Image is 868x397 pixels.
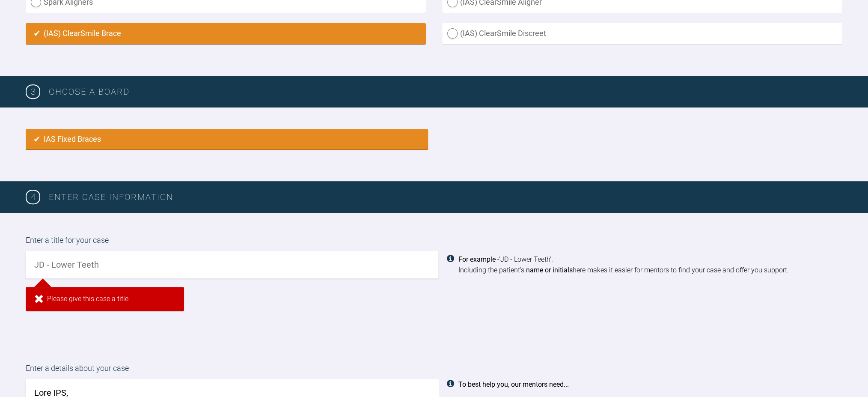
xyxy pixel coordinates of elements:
[26,287,184,311] div: Please give this case a title
[26,362,842,379] label: Enter a details about your case
[26,190,40,204] span: 4
[458,254,842,276] div: 'JD - Lower Teeth'. Including the patient's here makes it easier for mentors to find your case an...
[26,84,40,99] span: 3
[458,255,499,263] strong: For example -
[26,23,426,44] label: (IAS) ClearSmile Brace
[26,129,428,150] label: IAS Fixed Braces
[26,234,842,251] label: Enter a title for your case
[49,85,842,99] h3: Choose a board
[526,266,573,274] strong: name or initials
[26,251,438,278] input: JD - Lower Teeth
[442,23,842,44] label: (IAS) ClearSmile Discreet
[49,190,842,204] h3: Enter case information
[458,380,569,388] strong: To best help you, our mentors need...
